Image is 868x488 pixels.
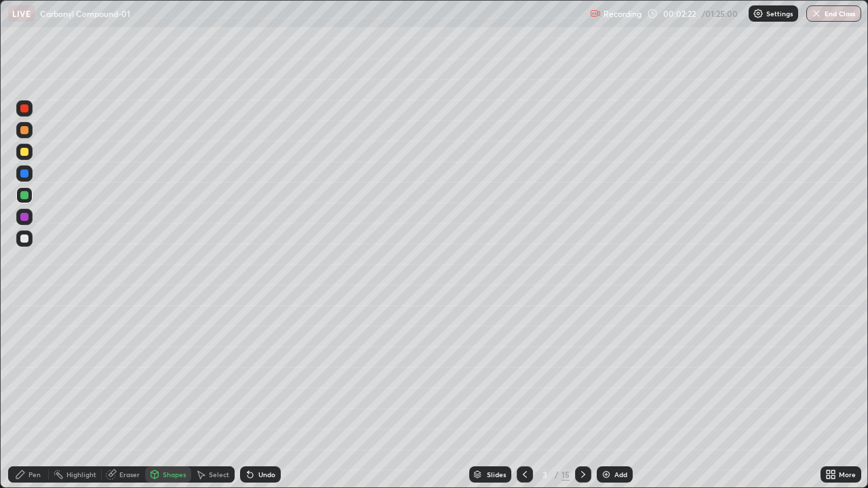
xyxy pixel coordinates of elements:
img: class-settings-icons [753,8,764,19]
div: Select [209,471,229,478]
div: Eraser [119,471,140,478]
div: / [555,470,559,479]
p: Settings [766,10,793,17]
div: Undo [258,471,275,478]
button: End Class [806,5,861,22]
img: end-class-cross [811,8,822,19]
div: Shapes [163,471,186,478]
p: LIVE [12,8,31,19]
div: 3 [538,470,552,479]
img: add-slide-button [601,469,612,480]
div: Slides [487,471,506,478]
div: More [839,471,856,478]
div: Pen [28,471,41,478]
img: recording.375f2c34.svg [590,8,601,19]
div: Add [614,471,627,478]
div: 15 [561,468,570,481]
div: Highlight [66,471,96,478]
p: Recording [604,9,642,19]
p: Carbonyl Compound-01 [40,8,130,19]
